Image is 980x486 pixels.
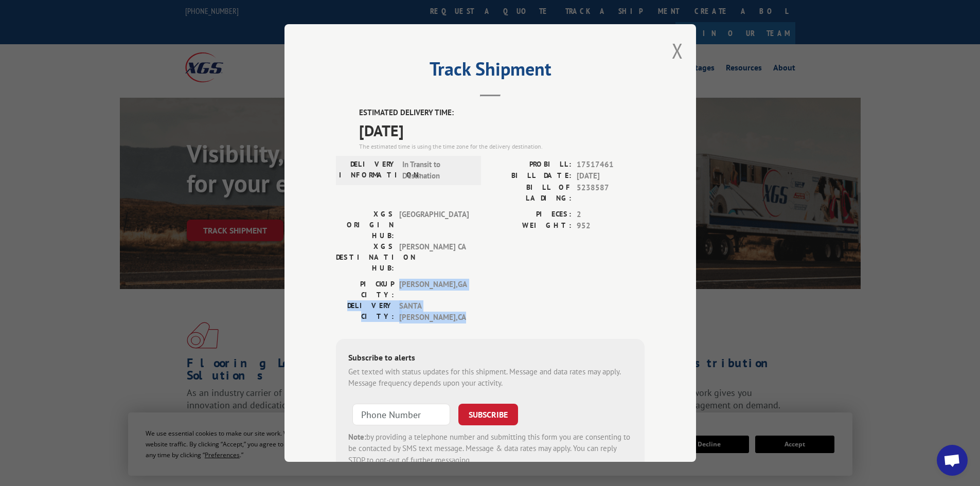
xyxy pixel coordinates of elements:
[399,209,469,241] span: [GEOGRAPHIC_DATA]
[348,351,632,366] div: Subscribe to alerts
[577,209,645,221] span: 2
[359,107,645,119] label: ESTIMATED DELIVERY TIME:
[937,445,968,476] div: Open chat
[399,300,469,323] span: SANTA [PERSON_NAME] , CA
[348,366,632,389] div: Get texted with status updates for this shipment. Message and data rates may apply. Message frequ...
[490,159,572,171] label: PROBILL:
[399,279,469,300] span: [PERSON_NAME] , GA
[336,300,394,323] label: DELIVERY CITY:
[577,170,645,182] span: [DATE]
[399,241,469,274] span: [PERSON_NAME] CA
[577,159,645,171] span: 17517461
[672,37,683,64] button: Close modal
[336,62,645,81] h2: Track Shipment
[577,220,645,232] span: 952
[359,119,645,142] span: [DATE]
[402,159,472,182] span: In Transit to Destination
[490,220,572,232] label: WEIGHT:
[336,241,394,274] label: XGS DESTINATION HUB:
[352,404,450,425] input: Phone Number
[490,209,572,221] label: PIECES:
[458,404,518,425] button: SUBSCRIBE
[348,431,632,466] div: by providing a telephone number and submitting this form you are consenting to be contacted by SM...
[336,279,394,300] label: PICKUP CITY:
[490,170,572,182] label: BILL DATE:
[348,432,366,442] strong: Note:
[359,142,645,151] div: The estimated time is using the time zone for the delivery destination.
[336,209,394,241] label: XGS ORIGIN HUB:
[339,159,397,182] label: DELIVERY INFORMATION:
[490,182,572,204] label: BILL OF LADING:
[577,182,645,204] span: 5238587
